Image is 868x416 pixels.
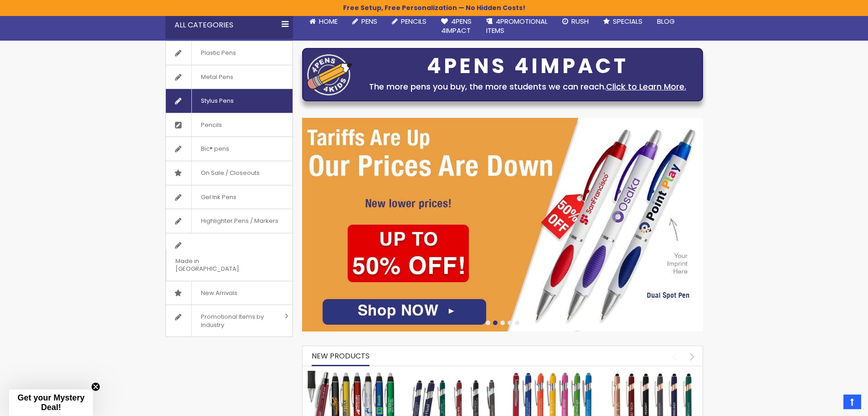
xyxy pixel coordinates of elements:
span: Pencils [401,16,426,26]
a: Pencils [166,113,293,137]
a: Bic® pens [166,137,293,161]
a: The Barton Custom Pens Special Offer [307,370,398,378]
a: Pencils [385,11,434,32]
a: Stylus Pens [166,89,293,113]
span: 4PROMOTIONAL ITEMS [486,16,548,35]
span: New Arrivals [191,281,247,305]
div: Get your Mystery Deal!Close teaser [9,390,93,416]
a: 4PROMOTIONALITEMS [479,11,555,41]
span: Pens [361,16,377,26]
a: Promotional Items by Industry [166,305,293,337]
span: Stylus Pens [191,89,243,113]
a: Blog [650,11,682,32]
div: 4PENS 4IMPACT [357,57,698,76]
span: Gel Ink Pens [191,185,246,209]
span: Bic® pens [191,137,238,161]
div: The more pens you buy, the more students we can reach. [357,80,698,93]
a: Custom Soft Touch Metal Pen - Stylus Top [407,370,498,378]
span: 4Pens 4impact [441,16,472,35]
span: Home [319,16,338,26]
span: Get your Mystery Deal! [17,393,84,412]
a: Specials [596,11,650,32]
button: Close teaser [91,382,100,391]
a: Pens [345,11,385,32]
a: Made in [GEOGRAPHIC_DATA] [166,233,293,281]
a: Plastic Pens [166,41,293,65]
span: Blog [657,16,675,26]
span: Pencils [191,113,231,137]
span: Made in [GEOGRAPHIC_DATA] [166,249,270,281]
span: Highlighter Pens / Markers [191,209,288,233]
span: Plastic Pens [191,41,245,65]
a: Rush [555,11,596,32]
a: Click to Learn More. [606,81,686,92]
a: Ellipse Softy Rose Gold Classic with Stylus Pen - Silver Laser [607,370,698,378]
img: four_pen_logo.png [307,54,353,95]
a: Metal Pens [166,65,293,89]
a: New Arrivals [166,281,293,305]
a: Gel Ink Pens [166,185,293,209]
a: Highlighter Pens / Markers [166,209,293,233]
span: Rush [571,16,589,26]
span: On Sale / Closeouts [191,161,269,185]
span: Metal Pens [191,65,242,89]
a: Home [302,11,345,32]
span: Specials [613,16,642,26]
span: New Products [312,351,370,361]
div: All Categories [165,11,293,39]
a: Ellipse Softy Brights with Stylus Pen - Laser [507,370,598,378]
a: 4Pens4impact [434,11,479,41]
a: On Sale / Closeouts [166,161,293,185]
span: Promotional Items by Industry [191,305,282,337]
